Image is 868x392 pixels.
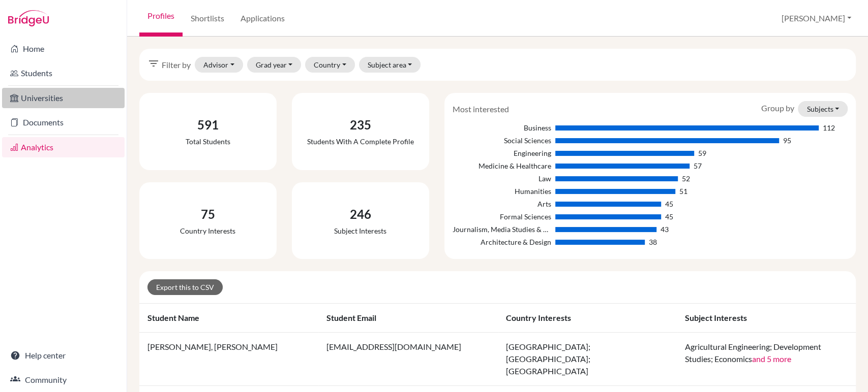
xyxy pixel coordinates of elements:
[334,225,386,236] div: Subject interests
[694,160,702,171] div: 57
[682,173,690,184] div: 52
[247,57,302,73] button: Grad year
[453,173,551,184] div: Law
[186,136,230,147] div: Total students
[162,59,191,71] span: Filter by
[2,88,125,108] a: Universities
[139,304,318,333] th: Student name
[2,63,125,83] a: Students
[2,345,125,366] a: Help center
[147,279,223,295] a: Export this to CSV
[318,304,497,333] th: Student email
[2,137,125,157] a: Analytics
[823,122,835,133] div: 112
[147,57,160,70] i: filter_list
[453,135,551,146] div: Social Sciences
[677,333,856,386] td: Agricultural Engineering; Development Studies; Economics
[453,199,551,209] div: Arts
[359,57,421,73] button: Subject area
[453,122,551,133] div: Business
[679,186,687,197] div: 51
[180,225,235,236] div: Country interests
[453,160,551,171] div: Medicine & Healthcare
[665,199,673,209] div: 45
[453,237,551,247] div: Architecture & Design
[753,101,855,117] div: Group by
[677,304,856,333] th: Subject interests
[307,116,414,134] div: 235
[445,103,517,115] div: Most interested
[498,333,677,386] td: [GEOGRAPHIC_DATA]; [GEOGRAPHIC_DATA]; [GEOGRAPHIC_DATA]
[2,370,125,390] a: Community
[661,224,669,235] div: 43
[453,224,551,235] div: Journalism, Media Studies & Communication
[195,57,243,73] button: Advisor
[798,101,848,117] button: Subjects
[8,10,49,26] img: Bridge-U
[318,333,497,386] td: [EMAIL_ADDRESS][DOMAIN_NAME]
[2,39,125,59] a: Home
[307,136,414,147] div: Students with a complete profile
[665,211,673,222] div: 45
[186,116,230,134] div: 591
[777,9,856,28] button: [PERSON_NAME]
[180,205,235,223] div: 75
[453,148,551,158] div: Engineering
[2,112,125,133] a: Documents
[305,57,355,73] button: Country
[139,333,318,386] td: [PERSON_NAME], [PERSON_NAME]
[334,205,386,223] div: 246
[698,148,706,158] div: 59
[783,135,791,146] div: 95
[498,304,677,333] th: Country interests
[752,353,791,365] button: and 5 more
[453,211,551,222] div: Formal Sciences
[453,186,551,197] div: Humanities
[649,237,657,247] div: 38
